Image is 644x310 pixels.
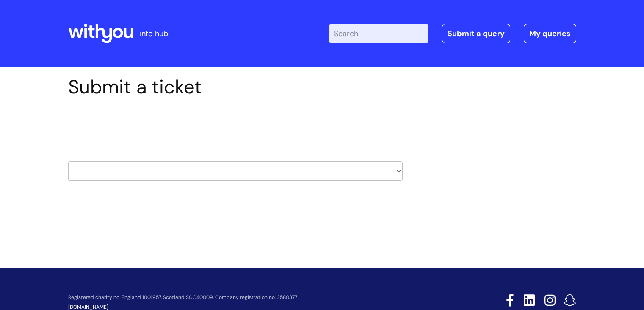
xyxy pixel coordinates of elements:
p: info hub [140,27,168,40]
a: My queries [524,24,576,43]
h2: Select issue type [68,118,403,134]
h1: Submit a ticket [68,76,403,99]
input: Search [329,24,428,43]
a: Submit a query [442,24,510,43]
p: Registered charity no. England 1001957, Scotland SCO40009. Company registration no. 2580377 [68,295,446,300]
